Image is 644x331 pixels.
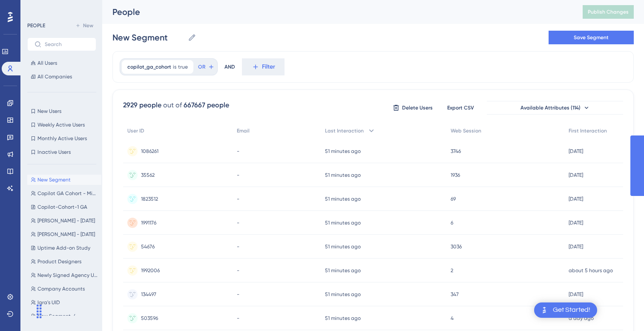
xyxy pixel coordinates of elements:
[72,20,96,31] button: New
[520,104,581,111] span: Available Attributes (114)
[37,231,95,238] span: [PERSON_NAME] - [DATE]
[237,243,239,250] span: -
[325,172,361,178] time: 51 minutes ago
[237,127,250,134] span: Email
[237,219,239,226] span: -
[37,149,71,155] span: Inactive Users
[451,291,459,298] span: 347
[325,196,361,202] time: 51 minutes ago
[569,268,613,273] time: about 5 hours ago
[173,63,176,70] span: is
[487,101,623,115] button: Available Attributes (114)
[608,297,634,323] iframe: UserGuiding AI Assistant Launcher
[37,258,81,265] span: Product Designers
[127,127,144,134] span: User ID
[451,243,462,250] span: 3036
[237,196,239,202] span: -
[569,172,583,178] time: [DATE]
[141,315,158,322] span: 503596
[45,41,89,47] input: Search
[588,9,629,15] span: Publish Changes
[141,243,155,250] span: 54676
[583,5,634,19] button: Publish Changes
[184,100,229,110] div: 667667 people
[27,243,101,253] button: Uptime Add-on Study
[325,291,361,297] time: 51 minutes ago
[123,100,161,110] div: 2929 people
[37,299,60,306] span: Iqra's UID
[549,31,634,44] button: Save Segment
[391,101,434,115] button: Delete Users
[224,58,235,75] div: AND
[37,313,76,319] span: New Segment-4
[447,104,474,111] span: Export CSV
[325,315,361,321] time: 51 minutes ago
[569,148,583,154] time: [DATE]
[141,172,155,178] span: 35562
[539,305,549,315] img: launcher-image-alternative-text
[325,127,364,134] span: Last Interaction
[402,104,433,111] span: Delete Users
[141,219,156,226] span: 1991176
[325,268,361,273] time: 51 minutes ago
[27,72,96,82] button: All Companies
[27,256,101,267] button: Product Designers
[325,220,361,226] time: 51 minutes ago
[37,245,90,251] span: Uptime Add-on Study
[83,22,93,29] span: New
[37,73,72,80] span: All Companies
[237,315,239,322] span: -
[553,305,590,315] div: Get Started!
[451,219,453,226] span: 6
[27,188,101,199] button: Copilot GA Cohort - Mixpanel
[27,270,101,280] button: Newly Signed Agency Users with at least 1 application
[451,148,461,155] span: 3746
[237,267,239,274] span: -
[37,285,85,292] span: Company Accounts
[569,291,583,297] time: [DATE]
[569,196,583,202] time: [DATE]
[127,63,171,70] span: copilot_ga_cohort
[237,291,239,298] span: -
[141,291,156,298] span: 134497
[178,63,188,70] span: true
[32,299,46,324] div: Drag
[242,58,285,75] button: Filter
[37,121,85,128] span: Weekly Active Users
[325,244,361,250] time: 51 minutes ago
[37,108,61,115] span: New Users
[27,229,101,239] button: [PERSON_NAME] - [DATE]
[569,127,607,134] span: First Interaction
[197,60,216,74] button: OR
[27,133,96,144] button: Monthly Active Users
[37,190,98,197] span: Copilot GA Cohort - Mixpanel
[37,272,98,279] span: Newly Signed Agency Users with at least 1 application
[27,284,101,294] button: Company Accounts
[141,148,158,155] span: 1086261
[37,135,87,142] span: Monthly Active Users
[569,315,594,321] time: a day ago
[141,267,160,274] span: 1992006
[37,204,87,210] span: Copilot-Cohort-1 GA
[112,6,561,18] div: People
[451,315,454,322] span: 4
[27,311,101,321] button: New Segment-4
[27,120,96,130] button: Weekly Active Users
[451,172,460,178] span: 1936
[439,101,482,115] button: Export CSV
[37,60,57,66] span: All Users
[141,196,158,202] span: 1823512
[27,147,96,157] button: Inactive Users
[112,32,184,43] input: Segment Name
[451,196,456,202] span: 69
[569,220,583,226] time: [DATE]
[27,58,96,68] button: All Users
[27,106,96,116] button: New Users
[27,175,101,185] button: New Segment
[574,34,609,41] span: Save Segment
[27,22,45,29] div: PEOPLE
[325,148,361,154] time: 51 minutes ago
[27,202,101,212] button: Copilot-Cohort-1 GA
[451,127,481,134] span: Web Session
[262,62,275,72] span: Filter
